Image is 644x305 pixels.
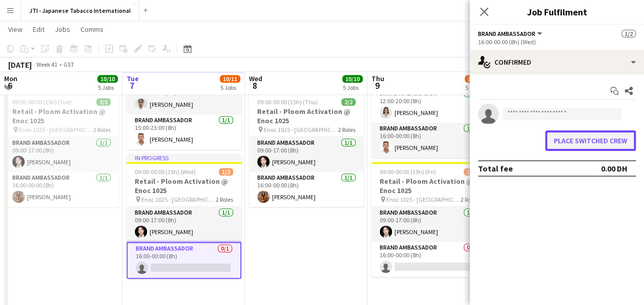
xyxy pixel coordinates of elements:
[127,80,241,115] app-card-role: Brand Ambassador1/107:00-15:00 (8h)[PERSON_NAME]
[12,98,72,106] span: 09:00-00:00 (15h) (Tue)
[461,196,478,203] span: 2 Roles
[249,172,364,207] app-card-role: Brand Ambassador1/116:00-00:00 (8h)[PERSON_NAME]
[216,196,233,203] span: 2 Roles
[127,74,139,83] span: Tue
[135,168,196,176] span: 09:00-00:00 (15h) (Wed)
[4,172,119,207] app-card-role: Brand Ambassador1/116:00-00:00 (8h)[PERSON_NAME]
[478,30,544,37] button: Brand Ambassador
[371,207,486,242] app-card-role: Brand Ambassador1/109:00-17:00 (8h)[PERSON_NAME]
[545,130,636,151] button: Place switched crew
[19,126,93,134] span: Enoc 1025 - [GEOGRAPHIC_DATA]
[4,107,119,125] h3: Retail - Ploom Activation @ Enoc 1025
[247,80,262,91] span: 8
[478,30,535,37] span: Brand Ambassador
[257,98,318,106] span: 09:00-00:00 (15h) (Thu)
[4,23,27,36] a: View
[380,168,436,176] span: 09:00-00:00 (15h) (Fri)
[464,168,478,176] span: 1/2
[64,61,74,68] div: GST
[249,74,262,83] span: Wed
[601,163,628,174] div: 0.00 DH
[249,137,364,172] app-card-role: Brand Ambassador1/109:00-17:00 (8h)[PERSON_NAME]
[127,154,241,162] div: In progress
[96,98,111,106] span: 2/2
[342,75,363,83] span: 10/10
[220,75,240,83] span: 10/11
[371,242,486,277] app-card-role: Brand Ambassador0/116:00-00:00 (8h)
[370,80,384,91] span: 9
[127,154,241,279] app-job-card: In progress09:00-00:00 (15h) (Wed)1/2Retail - Ploom Activation @ Enoc 1025 Enoc 1025 - [GEOGRAPHI...
[4,74,17,83] span: Mon
[386,196,461,203] span: Enoc 1025 - [GEOGRAPHIC_DATA]
[470,5,644,18] h3: Job Fulfilment
[371,177,486,195] h3: Retail - Ploom Activation @ Enoc 1025
[51,23,74,36] a: Jobs
[249,107,364,125] h3: Retail - Ploom Activation @ Enoc 1025
[21,1,139,21] button: JTI - Japanese Tabacco International
[3,80,17,91] span: 6
[371,162,486,277] app-job-card: 09:00-00:00 (15h) (Fri)1/2Retail - Ploom Activation @ Enoc 1025 Enoc 1025 - [GEOGRAPHIC_DATA]2 Ro...
[127,207,241,242] app-card-role: Brand Ambassador1/109:00-17:00 (8h)[PERSON_NAME]
[478,163,513,174] div: Total fee
[4,92,119,207] app-job-card: 09:00-00:00 (15h) (Tue)2/2Retail - Ploom Activation @ Enoc 1025 Enoc 1025 - [GEOGRAPHIC_DATA]2 Ro...
[97,75,118,83] span: 10/10
[80,25,103,34] span: Comms
[8,25,23,34] span: View
[371,123,486,158] app-card-role: Brand Ambassador1/116:00-00:00 (8h)[PERSON_NAME]
[219,168,233,176] span: 1/2
[478,38,636,46] div: 16:00-00:00 (8h) (Wed)
[4,137,119,172] app-card-role: Brand Ambassador1/109:00-17:00 (8h)[PERSON_NAME]
[465,75,485,83] span: 11/12
[371,74,384,83] span: Thu
[249,92,364,207] app-job-card: 09:00-00:00 (15h) (Thu)2/2Retail - Ploom Activation @ Enoc 1025 Enoc 1025 - [GEOGRAPHIC_DATA]2 Ro...
[470,50,644,74] div: Confirmed
[55,25,70,34] span: Jobs
[371,88,486,123] app-card-role: Brand Ambassador1/112:00-20:00 (8h)[PERSON_NAME]
[33,25,45,34] span: Edit
[98,84,117,91] div: 5 Jobs
[264,126,338,134] span: Enoc 1025 - [GEOGRAPHIC_DATA]
[465,84,485,91] div: 5 Jobs
[220,84,240,91] div: 5 Jobs
[127,177,241,195] h3: Retail - Ploom Activation @ Enoc 1025
[127,115,241,149] app-card-role: Brand Ambassador1/115:00-23:00 (8h)[PERSON_NAME]
[29,23,49,36] a: Edit
[343,84,362,91] div: 5 Jobs
[34,61,59,68] span: Week 41
[341,98,356,106] span: 2/2
[141,196,216,203] span: Enoc 1025 - [GEOGRAPHIC_DATA]
[125,80,139,91] span: 7
[127,242,241,279] app-card-role: Brand Ambassador0/116:00-00:00 (8h)
[76,23,108,36] a: Comms
[338,126,356,134] span: 2 Roles
[8,60,32,70] div: [DATE]
[621,30,636,37] span: 1/2
[93,126,111,134] span: 2 Roles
